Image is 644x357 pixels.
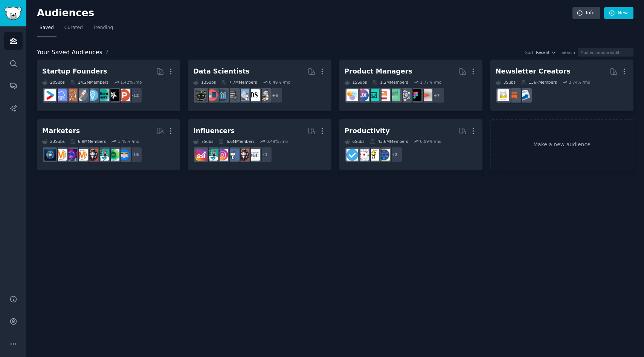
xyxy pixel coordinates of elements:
img: Newsletters [497,89,509,101]
img: ProductMarketing [108,149,119,161]
span: Your Saved Audiences [37,48,102,57]
span: Saved [40,25,54,31]
img: LifeProTips [378,149,390,161]
img: lifehacks [368,149,379,161]
div: + 1 [256,147,272,162]
div: 6.6M Members [218,139,254,144]
div: 7 Sub s [193,139,213,144]
a: Trending [91,22,116,37]
div: 13 Sub s [193,80,216,85]
img: AIProductManagers [389,89,400,101]
img: SaaS [55,89,67,101]
img: InstagramGrowthTips [195,149,207,161]
a: Productivity6Subs43.6MMembers0.09% /mo+2LifeProTipslifehacksproductivitygetdisciplined [339,119,482,171]
img: Substack [508,89,520,101]
div: Data Scientists [193,67,249,76]
div: + 2 [387,147,403,162]
span: Trending [93,25,113,31]
img: Entrepreneur [87,89,98,101]
img: userexperience [399,89,411,101]
a: New [604,7,633,20]
div: 1.77 % /mo [420,80,441,85]
button: Recent [536,50,556,55]
div: 136k Members [521,80,557,85]
a: Marketers23Subs6.9MMembers1.45% /mo+15MarketingHelpProductMarketinginfluencermarketingsocialmedia... [37,119,180,171]
div: Product Managers [345,67,412,76]
div: + 6 [267,87,283,103]
img: dataengineering [227,89,239,101]
span: Curated [64,25,83,31]
div: 1.45 % /mo [118,139,139,144]
div: 1.2M Members [372,80,408,85]
img: SaaSMarketing [108,89,119,101]
div: 1.42 % /mo [120,80,142,85]
img: Instagram [227,149,239,161]
img: UXDesign [357,89,369,101]
img: FigmaCommunity [420,89,432,101]
div: Sort [525,50,534,55]
a: Startup Founders20Subs14.2MMembers1.42% /mo+12ProductHuntersSaaSMarketingmicrosaasEntrepreneursta... [37,60,180,111]
img: microsaas [97,89,109,101]
div: 0.49 % /mo [269,80,290,85]
div: Productivity [345,126,390,136]
div: 14.2M Members [70,80,108,85]
img: FigmaDesign [410,89,421,101]
a: Info [572,7,600,20]
div: 43.6M Members [370,139,408,144]
img: getdisciplined [346,149,358,161]
img: InstagramMarketing [217,149,228,161]
img: statistics [238,89,249,101]
img: digital_marketing [44,149,56,161]
div: + 15 [127,147,142,162]
div: 3 Sub s [496,80,516,85]
span: 7 [105,49,109,56]
img: productivity [357,149,369,161]
img: analytics [217,89,228,101]
a: Data Scientists13Subs7.7MMembers0.49% /mo+6MachineLearningdatasciencestatisticsdataengineeringana... [188,60,331,111]
img: socialmedia [238,149,249,161]
div: Newsletter Creators [496,67,571,76]
a: Product Managers15Subs1.2MMembers1.77% /mo+7FigmaCommunityFigmaDesignuserexperienceAIProductManag... [339,60,482,111]
div: 7.7M Members [221,80,257,85]
img: MarketingHelp [118,149,130,161]
img: influencermarketing [97,149,109,161]
div: Startup Founders [42,67,107,76]
div: 20 Sub s [42,80,65,85]
div: 23 Sub s [42,139,65,144]
a: Curated [62,22,85,37]
img: ProductHunters [118,89,130,101]
a: Make a new audience [490,119,633,171]
h2: Audiences [37,7,572,19]
img: startup [44,89,56,101]
img: BeautyGuruChatter [248,149,260,161]
img: Emailmarketing [519,89,530,101]
a: Newsletter Creators3Subs136kMembers3.74% /moEmailmarketingSubstackNewsletters [490,60,633,111]
div: Marketers [42,126,80,136]
div: 15 Sub s [345,80,367,85]
img: startups [76,89,88,101]
div: 3.74 % /mo [569,80,590,85]
img: datasets [206,89,218,101]
a: Saved [37,22,56,37]
img: data [195,89,207,101]
img: datascience [248,89,260,101]
img: EntrepreneurRideAlong [66,89,77,101]
a: Influencers7Subs6.6MMembers0.49% /mo+1BeautyGuruChattersocialmediaInstagramInstagramMarketinginfl... [188,119,331,171]
span: Recent [536,50,549,55]
img: projectmanagement [378,89,390,101]
div: 0.09 % /mo [420,139,441,144]
img: GummySearch logo [5,7,22,20]
div: 6 Sub s [345,139,365,144]
img: DigitalMarketing [55,149,67,161]
div: Influencers [193,126,235,136]
img: ProductManagement [346,89,358,101]
img: influencermarketing [206,149,218,161]
img: UI_Design [368,89,379,101]
div: 6.9M Members [70,139,106,144]
img: SEO [66,149,77,161]
img: socialmedia [87,149,98,161]
div: + 12 [127,87,142,103]
img: marketing [76,149,88,161]
div: + 7 [429,87,445,103]
img: MachineLearning [259,89,270,101]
